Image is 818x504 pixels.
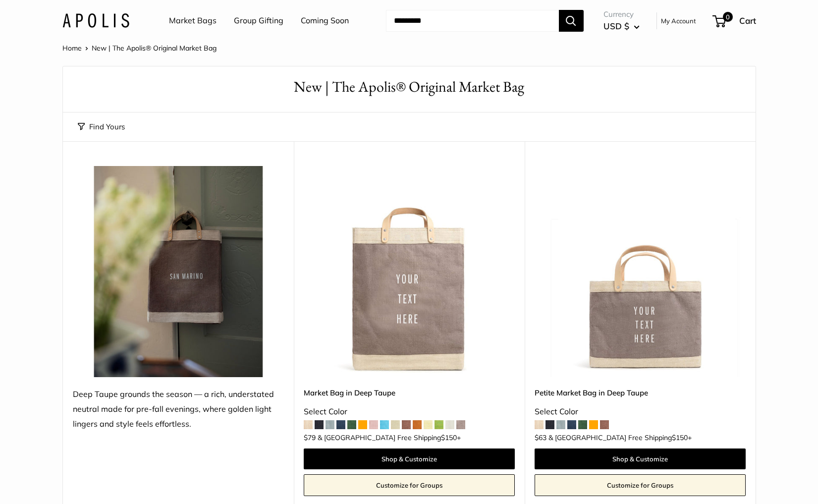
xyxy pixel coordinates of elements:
[62,42,217,55] nav: Breadcrumb
[234,13,283,28] a: Group Gifting
[78,120,125,134] button: Find Yours
[304,474,515,496] a: Customize for Groups
[713,13,756,29] a: 0 Cart
[73,166,284,377] img: Deep Taupe grounds the season — a rich, understated neutral made for pre-fall evenings, where gol...
[386,10,559,32] input: Search...
[603,18,640,34] button: USD $
[535,433,546,442] span: $63
[535,387,746,398] a: Petite Market Bag in Deep Taupe
[559,10,584,32] button: Search
[78,76,741,98] h1: New | The Apolis® Original Market Bag
[62,44,82,53] a: Home
[661,15,696,27] a: My Account
[603,21,629,31] span: USD $
[304,387,515,398] a: Market Bag in Deep Taupe
[73,387,284,432] div: Deep Taupe grounds the season — a rich, understated neutral made for pre-fall evenings, where gol...
[304,404,515,419] div: Select Color
[92,44,217,53] span: New | The Apolis® Original Market Bag
[441,433,457,442] span: $150
[535,448,746,469] a: Shop & Customize
[318,434,461,441] span: & [GEOGRAPHIC_DATA] Free Shipping +
[548,434,692,441] span: & [GEOGRAPHIC_DATA] Free Shipping +
[739,15,756,26] span: Cart
[535,166,746,377] a: Petite Market Bag in Deep TaupePetite Market Bag in Deep Taupe
[535,404,746,419] div: Select Color
[722,12,732,22] span: 0
[304,166,515,377] a: Market Bag in Deep TaupeMarket Bag in Deep Taupe
[603,7,640,21] span: Currency
[304,433,316,442] span: $79
[169,13,217,28] a: Market Bags
[304,448,515,469] a: Shop & Customize
[301,13,349,28] a: Coming Soon
[672,433,688,442] span: $150
[535,474,746,496] a: Customize for Groups
[62,13,129,28] img: Apolis
[535,166,746,377] img: Petite Market Bag in Deep Taupe
[304,166,515,377] img: Market Bag in Deep Taupe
